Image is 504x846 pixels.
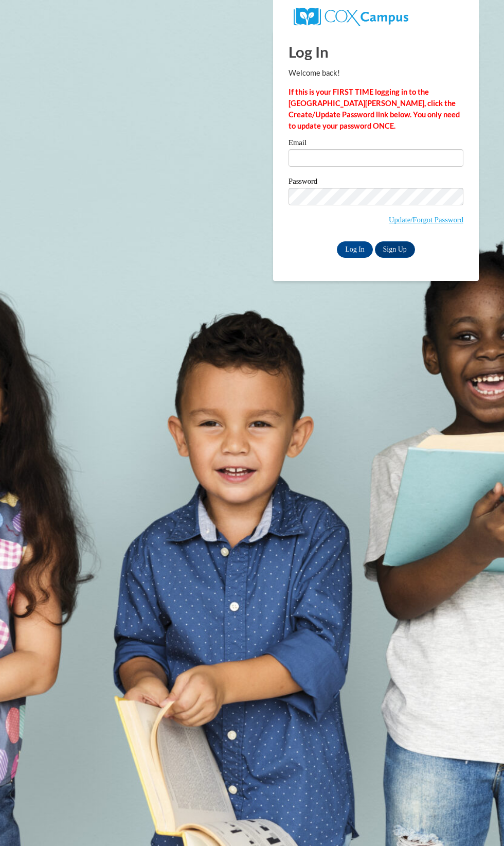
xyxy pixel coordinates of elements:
[289,87,460,130] strong: If this is your FIRST TIME logging in to the [GEOGRAPHIC_DATA][PERSON_NAME], click the Create/Upd...
[289,139,463,149] label: Email
[289,67,463,79] p: Welcome back!
[337,241,373,258] input: Log In
[389,216,463,224] a: Update/Forgot Password
[294,8,408,26] img: COX Campus
[294,12,408,21] a: COX Campus
[289,178,463,188] label: Password
[289,41,463,62] h1: Log In
[375,241,415,258] a: Sign Up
